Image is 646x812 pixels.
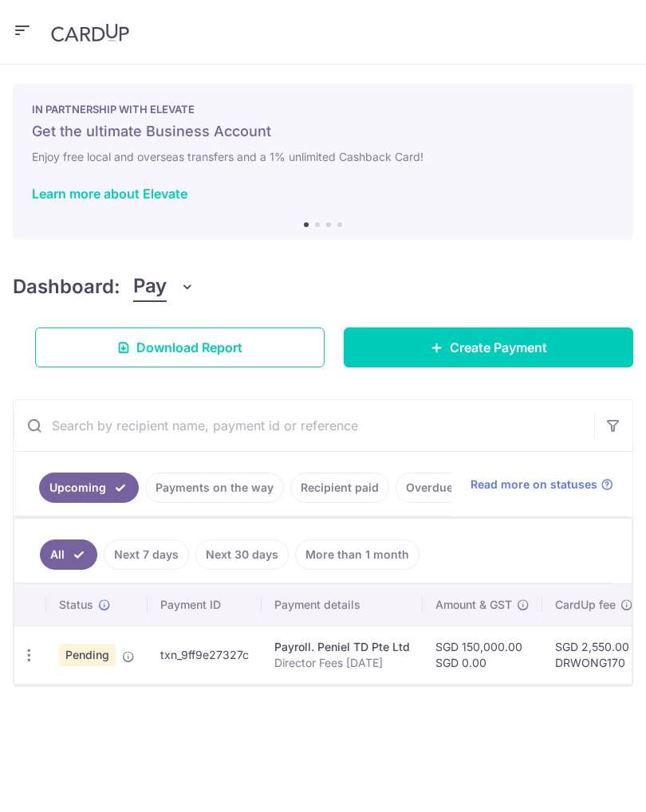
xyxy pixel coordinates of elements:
[450,338,547,357] span: Create Payment
[148,626,262,684] td: txn_9ff9e27327c
[290,473,389,503] a: Recipient paid
[35,328,325,367] a: Download Report
[471,477,613,492] a: Read more on statuses
[133,272,167,302] span: Pay
[59,597,93,613] span: Status
[344,328,633,367] a: Create Payment
[39,473,139,503] a: Upcoming
[435,597,512,613] span: Amount & GST
[262,584,423,626] th: Payment details
[471,477,597,492] span: Read more on statuses
[542,626,646,684] td: SGD 2,550.00 DRWONG170
[13,273,120,301] h4: Dashboard:
[59,644,116,666] span: Pending
[32,186,187,202] a: Learn more about Elevate
[295,539,420,570] a: More than 1 month
[104,539,189,570] a: Next 7 days
[14,400,594,451] input: Search by recipient name, payment id or reference
[423,626,542,684] td: SGD 150,000.00 SGD 0.00
[32,122,614,141] h5: Get the ultimate Business Account
[274,655,410,671] p: Director Fees [DATE]
[133,272,195,302] button: Pay
[555,597,616,613] span: CardUp fee
[32,103,614,116] p: IN PARTNERSHIP WITH ELEVATE
[274,639,410,655] div: Payroll. Peniel TD Pte Ltd
[32,147,614,167] h6: Enjoy free local and overseas transfers and a 1% unlimited Cashback Card!
[145,473,284,503] a: Payments on the way
[51,23,129,42] img: CardUp
[136,338,242,357] span: Download Report
[195,539,289,570] a: Next 30 days
[396,473,463,503] a: Overdue
[40,539,97,570] a: All
[148,584,262,626] th: Payment ID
